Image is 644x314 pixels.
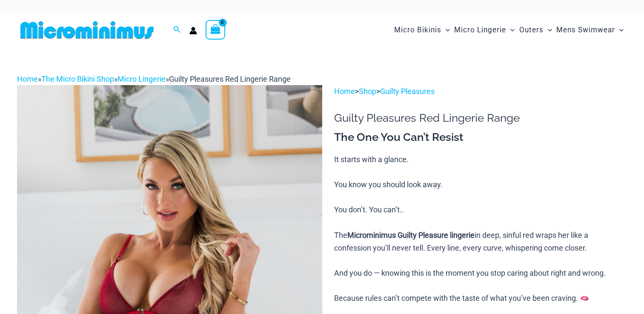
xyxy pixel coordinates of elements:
h3: The One You Can’t Resist [334,130,627,145]
span: Menu Toggle [615,19,624,41]
a: View Shopping Cart, empty [206,20,225,40]
img: MM SHOP LOGO FLAT [17,20,157,40]
span: Menu Toggle [506,19,515,41]
a: Home [17,74,38,83]
span: Micro Bikinis [394,19,441,41]
span: Mens Swimwear [556,19,615,41]
b: Microminimus Guilty Pleasure lingerie [347,231,475,240]
a: Mens SwimwearMenu ToggleMenu Toggle [554,17,626,43]
a: Micro LingerieMenu ToggleMenu Toggle [452,17,517,43]
h1: Guilty Pleasures Red Lingerie Range [334,111,627,125]
a: Micro BikinisMenu ToggleMenu Toggle [392,17,452,43]
a: Shop [359,87,376,96]
span: Outers [519,19,544,41]
span: Menu Toggle [544,19,552,41]
a: Micro Lingerie [117,74,166,83]
p: > > [334,85,627,98]
p: It starts with a glance. You know you should look away. You don’t. You can’t.. The in deep, sinfu... [334,153,627,305]
nav: Site Navigation [391,16,627,44]
a: Account icon link [189,27,197,34]
a: The Micro Bikini Shop [41,74,114,83]
span: Menu Toggle [441,19,450,41]
span: » » » [17,74,291,83]
a: Home [334,87,355,96]
span: Micro Lingerie [454,19,506,41]
span: Guilty Pleasures Red Lingerie Range [169,74,291,83]
a: Guilty Pleasures [380,87,435,96]
a: Search icon link [173,25,181,35]
a: OutersMenu ToggleMenu Toggle [517,17,554,43]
